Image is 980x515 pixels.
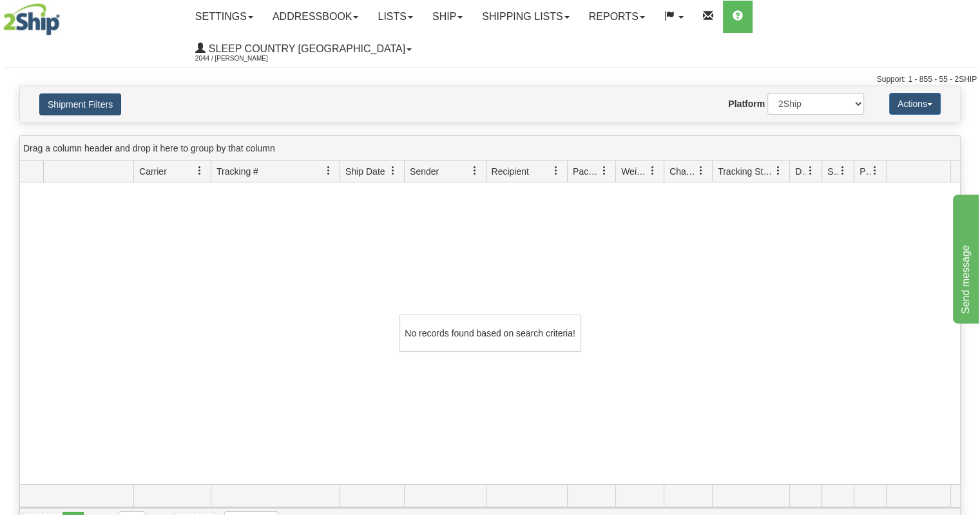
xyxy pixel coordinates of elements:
[718,165,774,178] span: Tracking Status
[464,160,486,182] a: Sender filter column settings
[950,191,979,323] iframe: chat widget
[669,165,697,178] span: Charge
[382,160,404,182] a: Ship Date filter column settings
[410,165,439,178] span: Sender
[206,43,405,54] span: Sleep Country [GEOGRAPHIC_DATA]
[368,1,422,33] a: Lists
[800,160,821,182] a: Delivery Status filter column settings
[423,1,472,33] a: Ship
[832,160,854,182] a: Shipment Issues filter column settings
[195,52,292,65] span: 2044 / [PERSON_NAME]
[573,165,600,178] span: Packages
[621,165,648,178] span: Weight
[889,93,941,115] button: Actions
[472,1,579,33] a: Shipping lists
[189,160,211,182] a: Carrier filter column settings
[216,165,258,178] span: Tracking #
[767,160,789,182] a: Tracking Status filter column settings
[345,165,385,178] span: Ship Date
[492,165,529,178] span: Recipient
[399,315,581,352] div: No records found based on search criteria!
[642,160,664,182] a: Weight filter column settings
[139,165,167,178] span: Carrier
[39,93,121,115] button: Shipment Filters
[20,136,960,161] div: grid grouping header
[860,165,870,178] span: Pickup Status
[864,160,886,182] a: Pickup Status filter column settings
[593,160,615,182] a: Packages filter column settings
[3,74,977,85] div: Support: 1 - 855 - 55 - 2SHIP
[318,160,340,182] a: Tracking # filter column settings
[545,160,567,182] a: Recipient filter column settings
[186,1,263,33] a: Settings
[728,97,765,110] label: Platform
[579,1,655,33] a: Reports
[827,165,838,178] span: Shipment Issues
[186,33,421,65] a: Sleep Country [GEOGRAPHIC_DATA] 2044 / [PERSON_NAME]
[263,1,369,33] a: Addressbook
[690,160,712,182] a: Charge filter column settings
[10,8,119,23] div: Send message
[3,3,60,35] img: logo2044.jpg
[795,165,806,178] span: Delivery Status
